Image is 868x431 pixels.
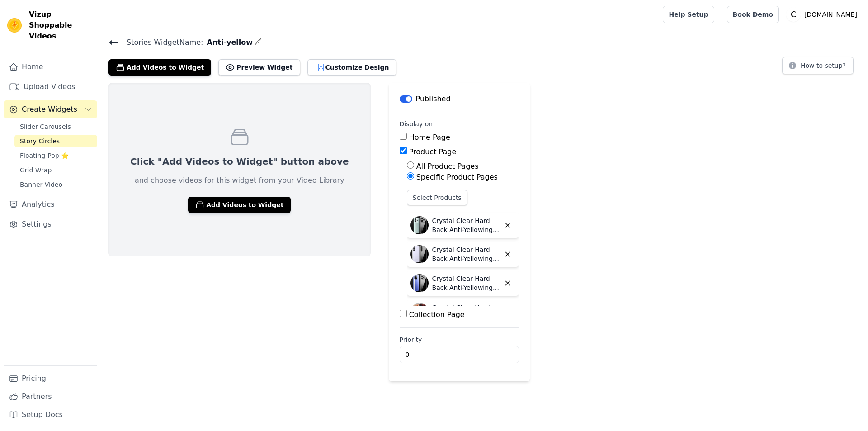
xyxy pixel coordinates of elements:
p: Crystal Clear Hard Back Anti-Yellowing Phone Case For Samsung S25 FE 5G [432,245,500,263]
a: Partners [4,388,97,406]
p: Click "Add Videos to Widget" button above [130,155,349,168]
button: How to setup? [782,57,854,74]
span: Anti-yellow [203,37,253,48]
button: Add Videos to Widget [188,197,291,213]
text: C [791,10,796,19]
span: Create Widgets [22,104,77,115]
span: Grid Wrap [20,166,52,175]
a: Floating-Pop ⭐ [14,149,97,162]
label: Collection Page [409,310,465,319]
button: C [DOMAIN_NAME] [786,6,861,23]
img: Crystal Clear Hard Back Anti-Yellowing Phone Case For Motorola RAZR 60 Ultra 5G [410,303,429,321]
button: Delete widget [500,246,515,262]
button: Delete widget [500,304,515,320]
div: Edit Name [255,36,262,48]
span: Slider Carousels [20,122,71,131]
img: Vizup [7,18,22,33]
a: Home [4,58,97,76]
label: All Product Pages [416,162,479,171]
a: Upload Videos [4,78,97,96]
span: Vizup Shoppable Videos [29,9,94,42]
a: Slider Carousels [14,120,97,133]
p: Crystal Clear Hard Back Anti-Yellowing Phone Case For Motorola RAZR 60 Ultra 5G [432,303,500,321]
button: Create Widgets [4,100,97,118]
label: Priority [400,335,519,344]
a: Pricing [4,369,97,388]
p: Crystal Clear Hard Back Anti-Yellowing Phone Case For Redmi Note 14 SE 5G [432,216,500,234]
span: Floating-Pop ⭐ [20,151,69,160]
button: Add Videos to Widget [108,59,211,76]
span: Banner Video [20,180,62,189]
a: Analytics [4,195,97,213]
img: Crystal Clear Hard Back Anti-Yellowing Phone Case For iQOO Neo 10R 5G [410,274,429,292]
img: Crystal Clear Hard Back Anti-Yellowing Phone Case For Redmi Note 14 SE 5G [410,216,429,234]
p: and choose videos for this widget from your Video Library [135,175,344,186]
a: Setup Docs [4,406,97,424]
span: Stories Widget Name: [119,37,203,48]
a: Book Demo [727,6,779,23]
button: Preview Widget [218,59,300,76]
a: How to setup? [782,63,854,72]
img: Crystal Clear Hard Back Anti-Yellowing Phone Case For Samsung S25 FE 5G [410,245,429,263]
a: Help Setup [663,6,714,23]
button: Delete widget [500,275,515,291]
p: [DOMAIN_NAME] [801,6,861,23]
label: Specific Product Pages [416,173,498,181]
legend: Display on [400,119,433,128]
a: Grid Wrap [14,164,97,176]
p: Published [416,94,451,104]
a: Banner Video [14,178,97,191]
a: Story Circles [14,135,97,147]
button: Select Products [407,190,467,205]
button: Customize Design [307,59,396,76]
p: Crystal Clear Hard Back Anti-Yellowing Phone Case For iQOO Neo 10R 5G [432,274,500,292]
a: Settings [4,215,97,233]
label: Product Page [409,147,457,156]
button: Delete widget [500,218,515,233]
span: Story Circles [20,137,60,146]
label: Home Page [409,133,450,142]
